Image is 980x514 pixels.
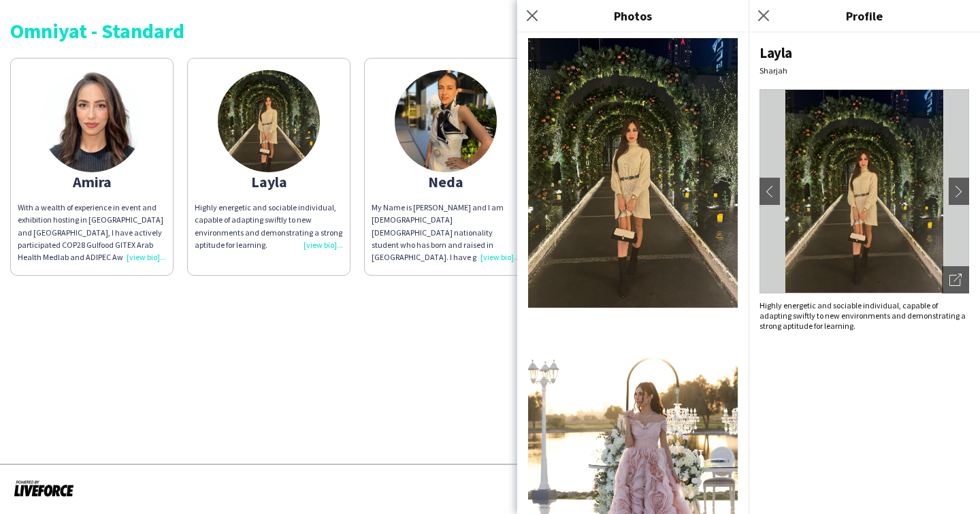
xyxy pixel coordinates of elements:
div: Highly energetic and sociable individual, capable of adapting swiftly to new environments and dem... [195,202,343,251]
div: Layla [759,44,969,62]
div: Neda [372,176,520,188]
img: thumb-6582a0cdb5742.jpeg [41,70,143,172]
img: thumb-222625ae-b5c9-4245-b69e-4556a1fd3ed6.jpg [218,70,320,172]
div: Amira [18,176,166,188]
div: My Name is [PERSON_NAME] and I am [DEMOGRAPHIC_DATA] [DEMOGRAPHIC_DATA] nationality student who h... [372,202,520,263]
img: thumb-6750412e46a99.jpeg [395,70,497,172]
div: Open photos pop-in [942,266,969,293]
h3: Profile [749,7,980,25]
div: Layla [195,176,343,188]
h3: Photos [517,7,749,25]
div: Highly energetic and sociable individual, capable of adapting swiftly to new environments and dem... [759,300,969,331]
img: Powered by Liveforce [14,479,74,498]
div: Omniyat - Standard [10,20,970,41]
img: Crew photo 0 [528,38,738,308]
div: With a wealth of experience in event and exhibition hosting in [GEOGRAPHIC_DATA] and [GEOGRAPHIC_... [18,202,166,263]
div: Sharjah [759,65,969,76]
img: Crew avatar or photo [759,89,969,293]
